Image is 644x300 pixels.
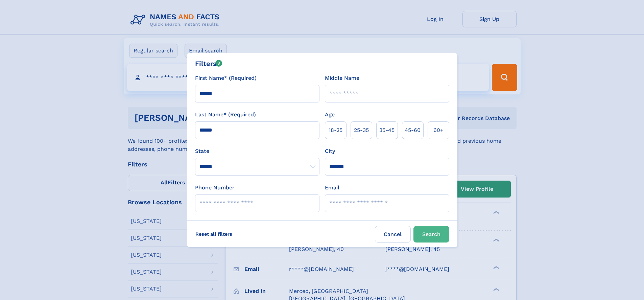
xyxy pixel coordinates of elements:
span: 60+ [433,126,444,134]
label: First Name* (Required) [195,74,257,82]
label: State [195,147,319,155]
label: City [325,147,335,155]
button: Search [413,226,449,243]
label: Email [325,184,339,192]
span: 35‑45 [379,126,395,134]
span: 18‑25 [329,126,342,134]
label: Middle Name [325,74,359,82]
label: Cancel [375,226,411,243]
label: Last Name* (Required) [195,111,256,119]
span: 45‑60 [405,126,421,134]
div: Filters [195,59,222,69]
label: Phone Number [195,184,235,192]
label: Age [325,111,335,119]
label: Reset all filters [191,226,237,242]
span: 25‑35 [354,126,369,134]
